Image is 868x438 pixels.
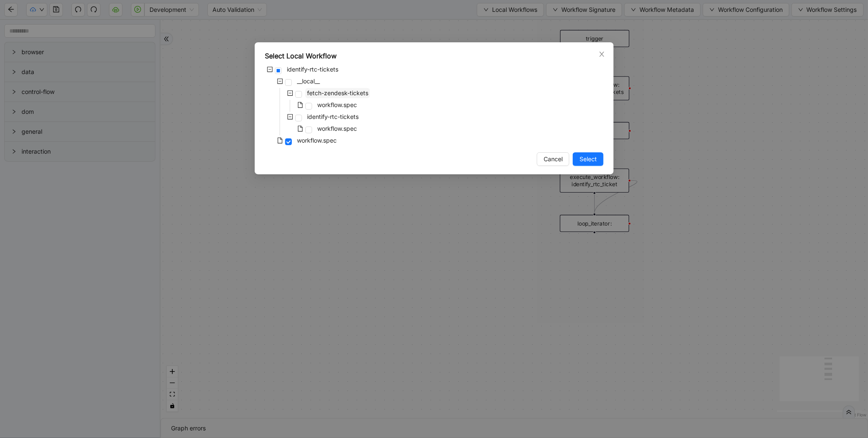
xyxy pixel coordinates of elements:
span: workflow.spec [297,137,337,144]
span: fetch-zendesk-tickets [305,88,370,98]
span: close [599,51,605,58]
span: minus-square [277,78,283,84]
span: file [297,126,303,132]
span: Cancel [544,154,563,164]
span: workflow.spec [316,124,359,134]
button: Select [573,152,604,166]
span: workflow.spec [317,125,357,132]
span: file [297,102,303,108]
span: __local__ [295,76,321,86]
span: minus-square [287,114,293,120]
span: workflow.spec [295,135,338,146]
span: identify-rtc-tickets [285,64,340,74]
span: identify-rtc-tickets [287,66,338,73]
span: fetch-zendesk-tickets [307,89,368,96]
span: minus-square [287,90,293,96]
div: Select Local Workflow [265,51,604,61]
button: Cancel [537,152,569,166]
span: Select [580,154,597,164]
span: __local__ [297,77,320,85]
button: Close [597,50,607,59]
span: minus-square [267,66,273,72]
span: workflow.spec [316,100,359,110]
span: workflow.spec [317,101,357,108]
span: identify-rtc-tickets [305,112,360,122]
span: identify-rtc-tickets [307,113,359,120]
span: file [277,138,283,143]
